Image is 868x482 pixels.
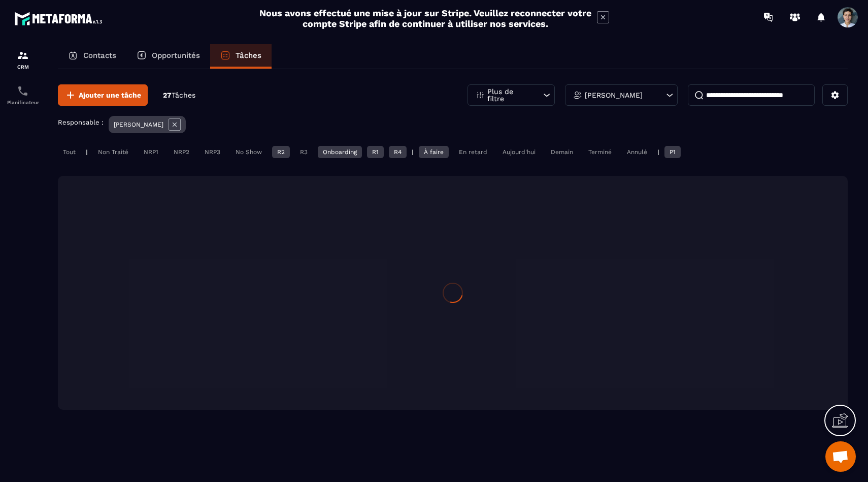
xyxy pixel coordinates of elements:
[546,146,578,158] div: Demain
[3,64,43,70] p: CRM
[58,146,81,158] div: Tout
[585,92,643,99] p: [PERSON_NAME]
[79,90,141,100] span: Ajouter une tâche
[17,85,29,97] img: scheduler
[318,146,362,158] div: Onboarding
[412,148,414,156] p: |
[58,84,148,106] button: Ajouter une tâche
[14,9,106,28] img: logo
[230,146,267,158] div: No Show
[389,146,407,158] div: R4
[583,146,617,158] div: Terminé
[17,49,29,62] img: formation
[3,42,43,77] a: formationformationCRM
[199,146,225,158] div: NRP3
[172,91,195,99] span: Tâches
[58,118,104,126] p: Responsable :
[139,146,163,158] div: NRP1
[657,148,659,156] p: |
[83,51,116,60] p: Contacts
[454,146,492,158] div: En retard
[622,146,652,158] div: Annulé
[169,146,194,158] div: NRP2
[3,100,43,105] p: Planificateur
[825,441,856,472] div: Ouvrir le chat
[114,121,163,128] p: [PERSON_NAME]
[367,146,384,158] div: R1
[163,91,195,100] p: 27
[86,148,88,156] p: |
[126,44,210,69] a: Opportunités
[295,146,313,158] div: R3
[210,44,272,69] a: Tâches
[419,146,449,158] div: À faire
[497,146,541,158] div: Aujourd'hui
[664,146,681,158] div: P1
[272,146,290,158] div: R2
[152,51,200,60] p: Opportunités
[93,146,133,158] div: Non Traité
[259,8,592,29] h2: Nous avons effectué une mise à jour sur Stripe. Veuillez reconnecter votre compte Stripe afin de ...
[58,44,126,69] a: Contacts
[236,51,261,60] p: Tâches
[487,88,532,102] p: Plus de filtre
[3,77,43,113] a: schedulerschedulerPlanificateur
